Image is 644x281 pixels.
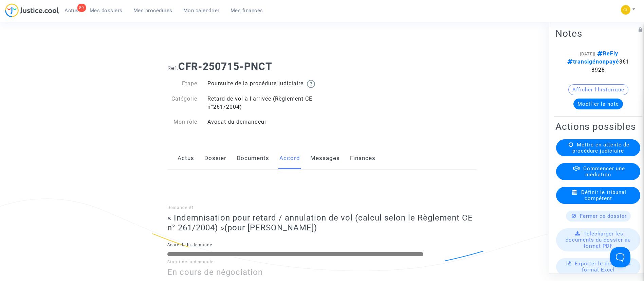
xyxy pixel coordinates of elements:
span: transigénonpayé [567,58,619,65]
span: Ref. [167,65,178,71]
span: Télécharger les documents du dossier au format PDF [566,230,631,249]
h2: Actions possibles [555,120,641,132]
a: Mes procédures [128,5,178,16]
div: 89 [77,4,86,12]
a: Messages [310,147,340,170]
h2: Notes [555,27,641,39]
div: Etape [162,80,202,88]
div: Retard de vol à l'arrivée (Règlement CE n°261/2004) [202,95,322,111]
div: Catégorie [162,95,202,111]
span: ReFly [595,50,618,56]
a: Mon calendrier [178,5,225,16]
span: Mes dossiers [90,7,123,14]
a: Mes finances [225,5,269,16]
a: 89Actus [59,5,84,16]
img: help.svg [307,80,315,88]
p: Statut de la demande [167,258,477,266]
img: jc-logo.svg [5,3,59,17]
button: Afficher l'historique [568,84,628,95]
h3: « Indemnisation pour retard / annulation de vol (calcul selon le Règlement CE n° 261/2004) » [167,213,477,233]
span: Mon calendrier [183,7,220,14]
span: Exporter le dossier au format Excel [575,260,632,273]
a: Dossier [204,147,226,170]
a: Finances [350,147,375,170]
p: Demande #1 [167,204,477,212]
span: [[DATE]] [578,51,595,56]
div: Mon rôle [162,118,202,126]
img: 6fca9af68d76bfc0a5525c74dfee314f [621,5,630,15]
span: Définir le tribunal compétent [581,189,626,201]
a: Mes dossiers [84,5,128,16]
a: Accord [279,147,300,170]
span: Mes procédures [133,7,172,14]
p: Score de la demande [167,241,477,249]
button: Modifier la note [573,98,623,109]
div: Avocat du demandeur [202,118,322,126]
b: CFR-250715-PNCT [178,60,272,72]
div: Poursuite de la procédure judiciaire [202,80,322,88]
iframe: Help Scout Beacon - Open [610,247,630,267]
span: 3618928 [567,58,629,73]
span: Fermer ce dossier [580,213,627,219]
span: Actus [65,7,79,14]
span: Mettre en attente de procédure judiciaire [572,141,629,154]
h3: En cours de négociation [167,267,477,277]
span: Commencer une médiation [583,165,625,177]
a: Actus [178,147,194,170]
span: (pour [PERSON_NAME]) [224,223,317,232]
a: Documents [237,147,269,170]
span: Mes finances [231,7,263,14]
